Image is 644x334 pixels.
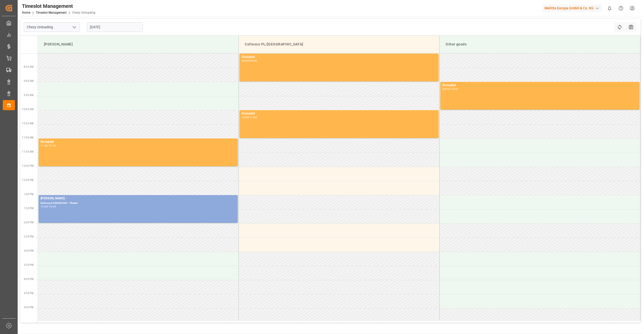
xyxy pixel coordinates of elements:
button: open menu [70,23,78,31]
span: 10:30 AM [22,122,34,125]
div: 12:00 [49,145,56,147]
div: [PERSON_NAME] [42,40,234,49]
span: 3:30 PM [24,264,34,266]
button: show 0 new notifications [604,3,615,14]
span: 5:00 PM [24,306,34,309]
button: Help Center [615,3,627,14]
span: 2:30 PM [24,235,34,238]
div: - [249,60,250,62]
div: Occupied [442,83,637,88]
span: 12:30 PM [22,179,34,181]
div: Occupied [241,55,437,60]
span: 4:30 PM [24,292,34,295]
span: 3:00 PM [24,249,34,252]
div: Timeslot Management [22,2,95,10]
a: Timeslot Management [36,11,67,14]
div: - [450,88,450,90]
div: 10:00 [241,116,249,118]
div: [PERSON_NAME] - [41,196,236,201]
div: 11:00 [250,116,257,118]
span: 11:30 AM [22,150,34,153]
div: 10:00 [450,88,458,90]
div: - [48,145,49,147]
span: 11:00 AM [22,136,34,139]
div: 14:00 [49,205,56,208]
div: - [249,116,250,118]
button: Melitta Europa GmbH & Co. KG [543,3,604,13]
div: 11:00 [41,145,48,147]
div: 13:00 [41,205,48,208]
div: 09:00 [250,60,257,62]
div: Melitta Europa GmbH & Co. KG [543,5,602,12]
div: Cofresco PL/[GEOGRAPHIC_DATA] [243,40,435,49]
span: 10:00 AM [22,108,34,111]
input: DD-MM-YYYY [87,22,143,32]
div: 08:00 [241,60,249,62]
span: 1:30 PM [24,207,34,210]
span: 9:30 AM [24,94,34,97]
a: Home [22,11,30,14]
div: Occupied [41,139,236,145]
div: Other goods [444,40,636,49]
div: 09:00 [442,88,450,90]
input: Type to search/select [24,22,80,32]
span: 8:30 AM [24,65,34,68]
div: - [48,205,49,208]
span: 1:00 PM [24,193,34,196]
div: Delivery#:400052204 - Plate#: [41,201,236,205]
span: 9:00 AM [24,80,34,82]
span: 2:00 PM [24,221,34,224]
div: Occupied [241,111,437,116]
span: 12:00 PM [22,164,34,167]
span: 4:00 PM [24,278,34,280]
